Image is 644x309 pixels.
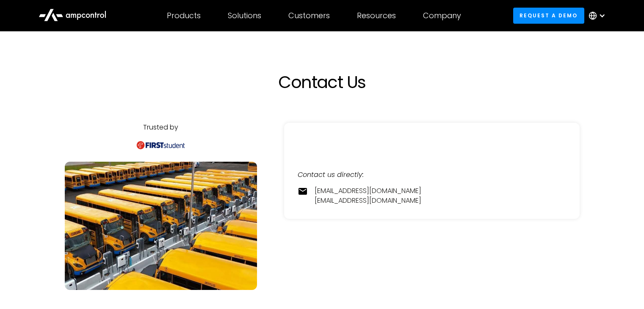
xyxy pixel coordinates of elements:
div: Products [167,11,201,20]
h1: Contact Us [136,72,509,92]
div: Company [423,11,461,20]
a: Request a demo [513,8,584,23]
div: Customers [288,11,330,20]
div: Solutions [228,11,261,20]
div: Resources [357,11,396,20]
a: [EMAIL_ADDRESS][DOMAIN_NAME] [315,186,421,196]
a: [EMAIL_ADDRESS][DOMAIN_NAME] [315,196,421,205]
div: Contact us directly: [298,170,566,179]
